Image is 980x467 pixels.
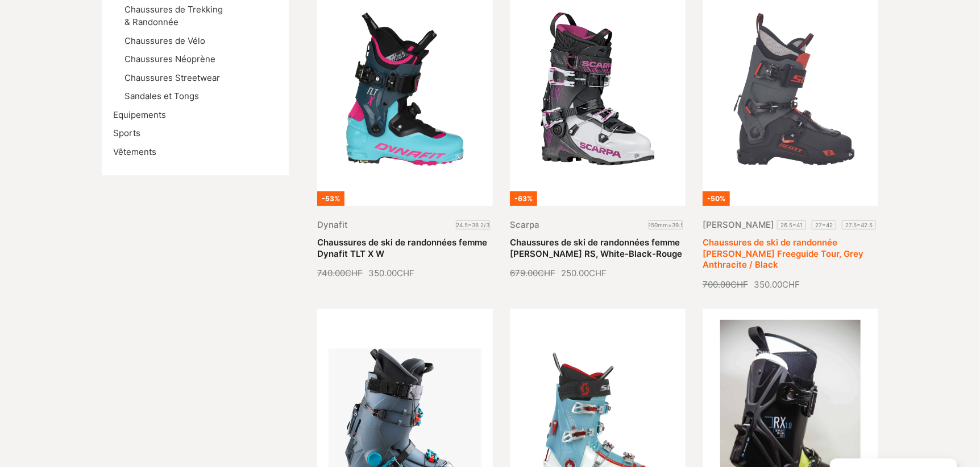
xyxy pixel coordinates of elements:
a: Chaussures de ski de randonnée [PERSON_NAME] Freeguide Tour, Grey Anthracite / Black [703,237,863,270]
a: Sports [113,128,140,138]
a: Chaussures de Vélo [124,35,205,46]
a: Sandales et Tongs [124,91,199,101]
a: Chaussures de Trekking & Randonnée [124,4,223,28]
a: Chaussures de ski de randonnées femme [PERSON_NAME] RS, White-Black-Rouge [510,237,682,259]
a: Chaussures Streetwear [124,72,220,83]
a: Vêtements [113,146,156,157]
a: Chaussures Néoprène [124,54,215,64]
a: Chaussures de ski de randonnées femme Dynafit TLT X W [317,237,487,259]
a: Equipements [113,109,166,120]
